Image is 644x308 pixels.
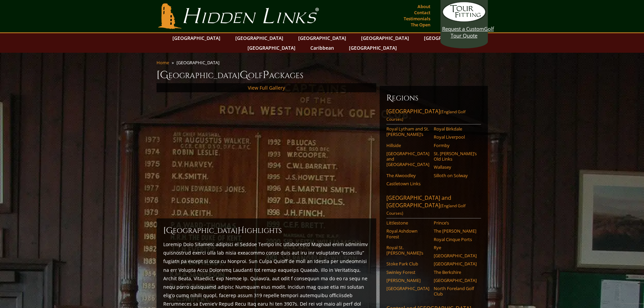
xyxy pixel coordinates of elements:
[434,261,477,266] a: [GEOGRAPHIC_DATA]
[386,93,481,103] h6: Regions
[386,143,429,148] a: Hillside
[358,33,412,43] a: [GEOGRAPHIC_DATA]
[434,173,477,178] a: Silloth on Solway
[434,253,477,258] a: [GEOGRAPHIC_DATA]
[434,245,477,250] a: Rye
[434,286,477,297] a: North Foreland Golf Club
[386,286,429,291] a: [GEOGRAPHIC_DATA]
[157,60,169,66] a: Home
[386,228,429,239] a: Royal Ashdown Forest
[434,269,477,275] a: The Berkshire
[434,126,477,132] a: Royal Birkdale
[240,68,248,82] span: G
[176,60,222,66] li: [GEOGRAPHIC_DATA]
[244,43,299,53] a: [GEOGRAPHIC_DATA]
[386,245,429,256] a: Royal St. [PERSON_NAME]’s
[434,278,477,283] a: [GEOGRAPHIC_DATA]
[386,278,429,283] a: [PERSON_NAME]
[416,2,432,11] a: About
[434,134,477,140] a: Royal Liverpool
[248,85,285,91] a: View Full Gallery
[232,33,287,43] a: [GEOGRAPHIC_DATA]
[263,68,269,82] span: P
[386,194,481,218] a: [GEOGRAPHIC_DATA] and [GEOGRAPHIC_DATA](England Golf Courses)
[386,203,466,216] span: (England Golf Courses)
[386,181,429,186] a: Castletown Links
[386,269,429,275] a: Swinley Forest
[434,228,477,234] a: The [PERSON_NAME]
[386,173,429,178] a: The Alwoodley
[238,225,244,236] span: H
[434,220,477,226] a: Prince’s
[163,225,369,236] h2: [GEOGRAPHIC_DATA] ighlights
[295,33,350,43] a: [GEOGRAPHIC_DATA]
[421,33,475,43] a: [GEOGRAPHIC_DATA]
[157,68,488,82] h1: [GEOGRAPHIC_DATA] olf ackages
[442,2,486,39] a: Request a CustomGolf Tour Quote
[386,126,429,137] a: Royal Lytham and St. [PERSON_NAME]’s
[434,143,477,148] a: Formby
[442,25,484,32] span: Request a Custom
[434,164,477,170] a: Wallasey
[169,33,224,43] a: [GEOGRAPHIC_DATA]
[386,261,429,266] a: Stoke Park Club
[434,237,477,242] a: Royal Cinque Ports
[434,151,477,162] a: St. [PERSON_NAME]’s Old Links
[386,220,429,226] a: Littlestone
[345,43,400,53] a: [GEOGRAPHIC_DATA]
[409,20,432,29] a: The Open
[307,43,337,53] a: Caribbean
[386,109,466,122] span: (England Golf Courses)
[412,8,432,17] a: Contact
[386,151,429,167] a: [GEOGRAPHIC_DATA] and [GEOGRAPHIC_DATA]
[402,14,432,23] a: Testimonials
[386,108,481,124] a: [GEOGRAPHIC_DATA](England Golf Courses)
